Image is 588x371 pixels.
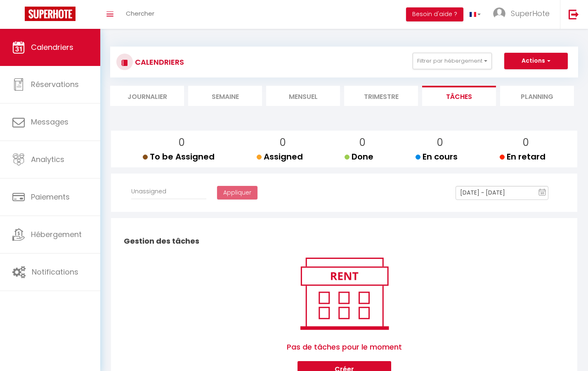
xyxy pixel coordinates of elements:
[422,86,496,106] li: Tâches
[511,8,550,19] span: SuperHote
[122,228,567,254] h2: Gestion des tâches
[416,151,458,162] span: En cours
[188,86,262,106] li: Semaine
[31,42,73,52] span: Calendriers
[143,151,215,162] span: To be Assigned
[456,186,548,200] input: Select Date Range
[31,117,68,127] span: Messages
[31,229,82,240] span: Hébergement
[287,333,402,361] span: Pas de tâches pour le moment
[406,7,463,21] button: Besoin d'aide ?
[344,86,418,106] li: Trimestre
[25,7,76,21] img: Super Booking
[126,9,154,18] span: Chercher
[110,86,184,106] li: Journalier
[31,79,79,89] span: Réservations
[500,86,574,106] li: Planning
[133,53,184,71] h3: CALENDRIERS
[351,135,373,150] p: 0
[292,254,397,333] img: rent.png
[257,151,303,162] span: Assigned
[506,135,545,150] p: 0
[569,9,579,19] img: logout
[31,154,64,164] span: Analytics
[32,267,78,277] span: Notifications
[345,151,373,162] span: Done
[149,135,215,150] p: 0
[7,3,31,28] button: Ouvrir le widget de chat LiveChat
[31,192,70,202] span: Paiements
[422,135,458,150] p: 0
[266,86,340,106] li: Mensuel
[504,53,568,69] button: Actions
[541,191,545,195] text: 10
[263,135,303,150] p: 0
[493,7,505,20] img: ...
[413,53,492,69] button: Filtrer par hébergement
[500,151,545,162] span: En retard
[217,186,257,200] button: Appliquer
